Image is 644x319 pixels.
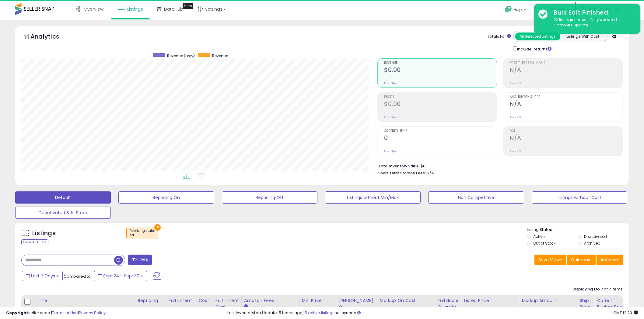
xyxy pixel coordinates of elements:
a: 15 active listings [303,310,334,316]
div: Fulfillment Cost [215,297,239,310]
div: seller snap | | [6,310,106,316]
button: Deactivated & In Stock [15,207,111,219]
button: Filters [128,255,152,265]
span: Listings [127,6,143,12]
h2: N/A [510,101,622,109]
div: Totals For [487,34,511,39]
div: 22 listings successfully updated. [549,17,636,28]
strong: Copyright [6,310,28,316]
button: Actions [597,255,623,265]
span: N/A [427,170,434,176]
span: Revenue [212,53,228,58]
h2: $0.00 [384,67,497,75]
span: ROI [510,129,622,133]
span: Help [514,7,522,12]
span: Revenue (prev) [167,53,195,58]
span: DataHub [164,6,183,12]
label: Deactivated [584,234,607,239]
small: Prev: N/A [384,81,396,85]
span: Repricing state : [130,228,155,238]
div: Clear All Filters [21,239,48,245]
span: Last 7 Days [31,273,55,279]
div: Fulfillable Quantity [438,297,459,310]
div: Last InventoryLab Update: 5 hours ago, not synced. [227,310,638,316]
label: Active [533,234,544,239]
th: The percentage added to the cost of goods (COGS) that forms the calculator for Min & Max prices. [377,295,435,319]
div: Fulfillment [169,297,193,304]
a: Privacy Policy [79,310,106,316]
button: Repricing Off [222,191,317,204]
div: Tooltip anchor [183,3,193,9]
button: Listings With Cost [560,33,605,40]
h2: N/A [510,67,622,75]
a: Terms of Use [52,310,78,316]
a: Help [500,1,532,20]
span: Profit [384,95,497,99]
div: Min Price [302,297,333,304]
div: Amazon Fees [244,297,297,304]
button: Last 7 Days [22,271,63,281]
h2: $0.00 [384,101,497,109]
div: Markup Amount [522,297,574,304]
u: Complete Update [554,22,588,28]
button: Default [15,191,111,204]
label: Archived [584,241,600,246]
span: 2025-10-9 12:20 GMT [613,310,638,316]
div: Ship Price [579,297,592,310]
span: Compared to: [64,273,92,279]
h2: N/A [510,135,622,143]
button: Listings without Cost [532,191,627,204]
span: Profit [PERSON_NAME] [510,61,622,65]
small: Prev: N/A [510,115,522,119]
small: Prev: N/A [510,149,522,153]
div: Cost [198,297,210,304]
small: Prev: N/A [510,81,522,85]
button: Listings without Min/Max [325,191,421,204]
div: [PERSON_NAME] [338,297,375,304]
div: Bulk Edit Finished. [549,8,636,17]
li: $0 [378,162,618,169]
button: Sep-24 - Sep-30 [94,271,147,281]
span: Sep-24 - Sep-30 [103,273,139,279]
button: Non Competitive [428,191,524,204]
h2: 0 [384,135,497,143]
button: Columns [567,255,596,265]
b: Total Inventory Value: [378,163,420,169]
div: Listed Price [464,297,516,304]
span: Ordered Items [384,129,497,133]
div: Repricing [138,297,163,304]
small: Prev: N/A [384,115,396,119]
div: Markup on Cost [380,297,432,304]
p: Listing States: [527,227,629,233]
span: Revenue [384,61,497,65]
button: × [154,224,161,231]
b: Short Term Storage Fees: [378,170,426,176]
h5: Listings [32,229,56,238]
div: off [130,233,155,237]
div: Current Buybox Price [597,297,628,310]
button: Save View [534,255,566,265]
small: Prev: N/A [384,149,396,153]
span: Columns [571,257,590,263]
i: Get Help [505,5,512,13]
label: Out of Stock [533,241,555,246]
button: All Selected Listings [515,33,560,40]
h5: Analytics [30,32,71,42]
div: Displaying 1 to 7 of 7 items [572,286,623,292]
div: Include Returns [509,45,559,52]
button: Repricing On [118,191,214,204]
div: Title [37,297,132,304]
span: Avg. Buybox Share [510,95,622,99]
span: Overview [84,6,103,12]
